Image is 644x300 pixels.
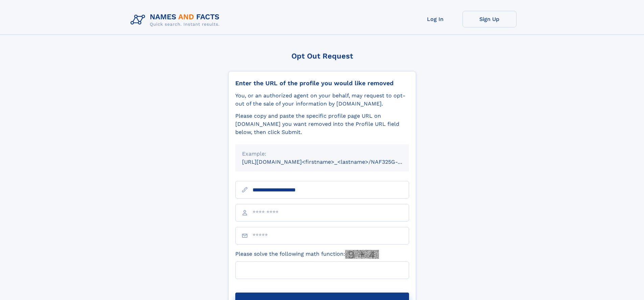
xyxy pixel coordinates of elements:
a: Log In [408,11,462,27]
div: Enter the URL of the profile you would like removed [235,79,409,87]
img: Logo Names and Facts [128,11,225,29]
div: Example: [242,150,402,158]
div: Please copy and paste the specific profile page URL on [DOMAIN_NAME] you want removed into the Pr... [235,112,409,136]
small: [URL][DOMAIN_NAME]<firstname>_<lastname>/NAF325G-xxxxxxxx [242,159,422,165]
label: Please solve the following math function: [235,250,379,259]
div: You, or an authorized agent on your behalf, may request to opt-out of the sale of your informatio... [235,92,409,108]
div: Opt Out Request [228,52,416,60]
a: Sign Up [462,11,517,27]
